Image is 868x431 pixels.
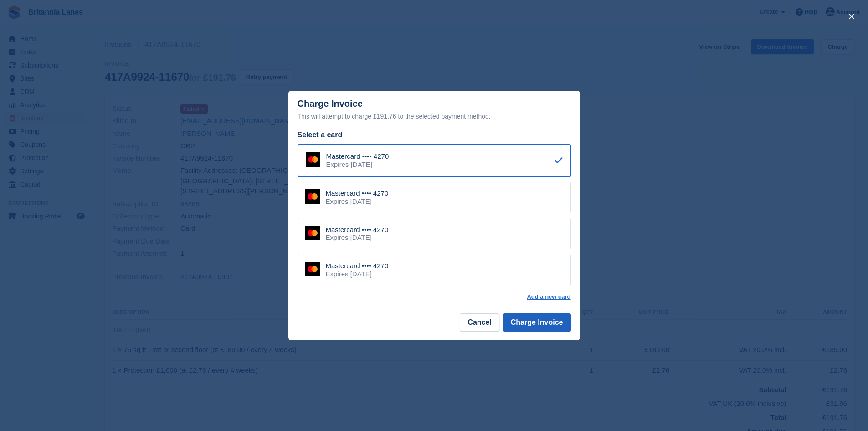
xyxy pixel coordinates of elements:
div: This will attempt to charge £191.76 to the selected payment method. [298,111,571,122]
img: Mastercard Logo [305,189,320,204]
div: Charge Invoice [298,99,571,122]
img: Mastercard Logo [305,226,320,240]
button: close [844,9,859,24]
img: Mastercard Logo [306,152,320,167]
div: Expires [DATE] [326,270,389,278]
div: Mastercard •••• 4270 [326,262,389,270]
a: Add a new card [527,293,570,301]
div: Expires [DATE] [326,197,389,206]
button: Cancel [460,313,499,332]
div: Select a card [298,130,571,140]
div: Expires [DATE] [326,234,389,242]
div: Expires [DATE] [326,161,389,169]
div: Mastercard •••• 4270 [326,226,389,234]
div: Mastercard •••• 4270 [326,189,389,197]
div: Mastercard •••• 4270 [326,152,389,161]
button: Charge Invoice [503,313,571,332]
img: Mastercard Logo [305,262,320,276]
